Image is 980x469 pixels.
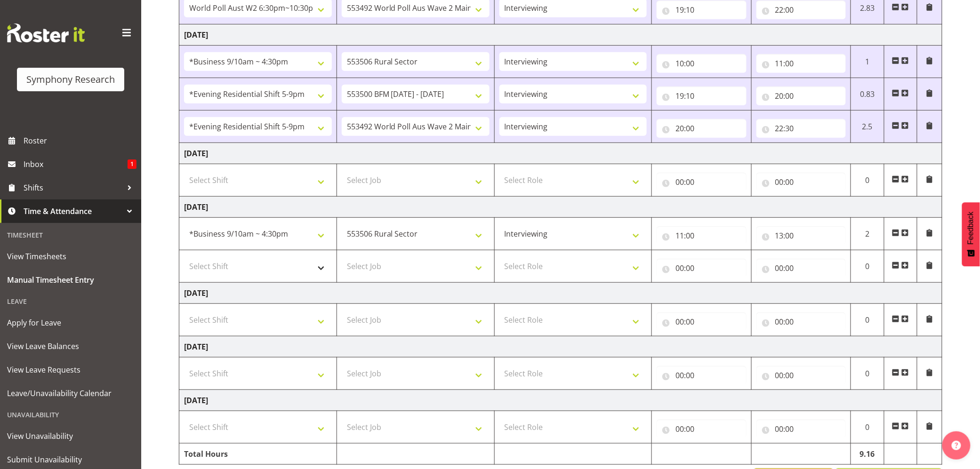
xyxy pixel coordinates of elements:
td: [DATE] [179,197,942,218]
input: Click to select... [657,173,746,191]
span: View Unavailability [7,429,134,443]
img: help-xxl-2.png [952,441,961,450]
a: View Leave Balances [2,334,139,358]
input: Click to select... [756,420,846,438]
input: Click to select... [657,259,746,278]
td: 2 [851,218,884,250]
td: [DATE] [179,390,942,411]
input: Click to select... [657,87,746,105]
td: 9.16 [851,444,884,465]
input: Click to select... [657,366,746,385]
input: Click to select... [756,259,846,278]
input: Click to select... [657,0,746,19]
input: Click to select... [756,87,846,105]
input: Click to select... [657,312,746,331]
input: Click to select... [657,119,746,138]
td: [DATE] [179,336,942,358]
td: Total Hours [179,444,337,465]
a: Leave/Unavailability Calendar [2,382,139,405]
input: Click to select... [657,420,746,438]
input: Click to select... [756,173,846,191]
span: Apply for Leave [7,316,134,330]
span: Roster [24,134,137,148]
a: Manual Timesheet Entry [2,268,139,292]
span: View Leave Requests [7,363,134,377]
input: Click to select... [756,54,846,73]
input: Click to select... [756,226,846,245]
span: Inbox [24,157,128,171]
a: View Unavailability [2,424,139,448]
span: Leave/Unavailability Calendar [7,386,134,400]
div: Timesheet [2,225,139,245]
td: [DATE] [179,283,942,304]
span: View Leave Balances [7,339,134,353]
input: Click to select... [657,54,746,73]
span: Time & Attendance [24,204,122,218]
td: 0.83 [851,78,884,111]
img: Rosterit website logo [7,24,85,42]
td: 0 [851,304,884,336]
td: 2.5 [851,111,884,143]
span: Feedback [967,212,975,245]
a: View Timesheets [2,245,139,268]
div: Symphony Research [26,72,115,87]
td: 0 [851,250,884,283]
input: Click to select... [657,226,746,245]
input: Click to select... [756,119,846,138]
span: 1 [128,159,137,169]
span: Manual Timesheet Entry [7,273,134,287]
a: Apply for Leave [2,311,139,334]
div: Leave [2,292,139,311]
td: [DATE] [179,24,942,46]
input: Click to select... [756,366,846,385]
td: 1 [851,46,884,78]
input: Click to select... [756,0,846,19]
td: [DATE] [179,143,942,164]
span: Shifts [24,181,122,195]
div: Unavailability [2,405,139,424]
a: View Leave Requests [2,358,139,382]
span: View Timesheets [7,249,134,263]
span: Submit Unavailability [7,453,134,467]
input: Click to select... [756,312,846,331]
td: 0 [851,164,884,197]
td: 0 [851,358,884,390]
td: 0 [851,411,884,444]
button: Feedback - Show survey [962,202,980,266]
